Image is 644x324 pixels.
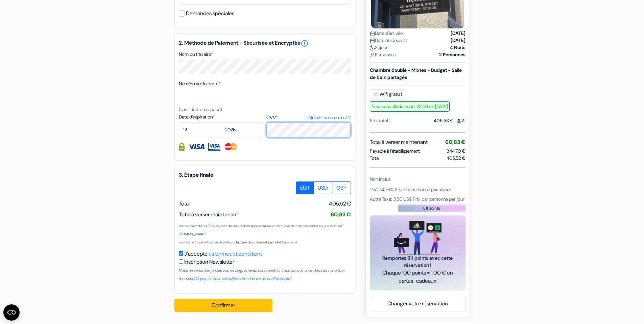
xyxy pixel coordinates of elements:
[179,211,238,218] span: Total à verser maintenant
[451,29,466,37] strong: [DATE]
[370,38,375,43] img: calendar.svg
[179,51,213,58] label: Nom du titulaire
[179,268,345,281] small: Nous ne vendrons jamais vos renseignements personnels et vous pouvez vous désabonner à tout moment.
[174,299,272,312] button: Confirmer
[179,224,344,236] small: Un montant de 60,83 € pour cette réservation apparaîtra sur votre relevé de carte de crédit sous ...
[179,80,220,87] label: Numéro sur la carte
[370,175,466,182] div: Non inclus
[454,115,466,125] span: 2
[313,181,332,194] label: USD
[179,200,190,207] span: Total
[179,106,222,112] small: (sans tiret ou espace)
[434,117,466,124] div: 405,53 €
[329,200,351,208] span: 405,52 €
[370,89,405,99] span: Wifi gratuit
[3,304,20,321] button: Ouvrir le widget CMP
[370,147,420,154] span: Payable à l’établissement
[370,45,375,50] img: moon.svg
[370,186,451,192] span: TVA: 14.75% Prix par personne par séjour
[208,143,220,151] img: Visa Electron
[331,211,351,218] span: 60,83 €
[370,37,407,44] span: Date de départ :
[184,250,263,258] label: J'accepte
[370,52,375,57] img: user_icon.svg
[370,67,462,80] b: Chambre double - Mixtes - Budget - Salle de bain partagée
[378,269,457,285] span: Chaque 100 points = 1,00 € en cartes-cadeaux
[194,276,292,281] a: Cliquez ici pour consulter notre chartre de confidentialité.
[370,31,375,36] img: calendar.svg
[423,205,440,211] span: 811 points
[370,117,390,124] div: Prix total :
[296,181,351,194] div: Basic radio toggle button group
[308,114,351,121] a: Qu'est-ce que c'est ?
[370,29,405,37] span: Date d'arrivée :
[439,51,466,58] strong: 2 Personnes
[179,39,351,47] h5: 2. Méthode de Paiement - Sécurisée et Encryptée
[447,154,466,161] span: 405,52 €
[301,39,309,47] a: error_outline
[445,138,466,145] span: 60,83 €
[179,143,185,151] img: Information de carte de crédit entièrement encryptée et sécurisée
[208,250,263,257] a: les termes et conditions
[266,114,351,121] label: CVV
[186,9,234,18] label: Demandes spéciales
[179,172,351,178] h5: 3. Étape finale
[188,143,205,151] img: Visa
[394,220,442,255] img: gift_card_hero_new.png
[184,258,234,266] label: Inscription Newsletter
[179,240,298,244] small: Le montant restant de ce dépôt sera facturé directement par l'établissement.
[451,37,466,44] strong: [DATE]
[370,297,465,310] a: Changer votre réservation
[370,101,450,111] span: Free cancellation until 23:59 on [DATE]
[332,181,351,194] label: GBP
[224,143,238,151] img: Master Card
[179,113,263,121] label: Date d'expiration
[370,44,390,51] span: Séjour :
[296,181,314,194] label: EUR
[378,255,457,269] span: Remportez 811 points avec cette réservation !
[370,154,380,161] span: Total
[373,91,378,97] img: free_wifi.svg
[370,51,398,58] span: Personnes :
[370,138,428,146] span: Total à verser maintenant
[447,148,466,154] span: 344,70 €
[450,44,466,51] strong: 4 Nuits
[370,196,464,202] span: Autre Taxe: 3,50 US$ Prix par personne par jour
[456,118,461,123] img: guest.svg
